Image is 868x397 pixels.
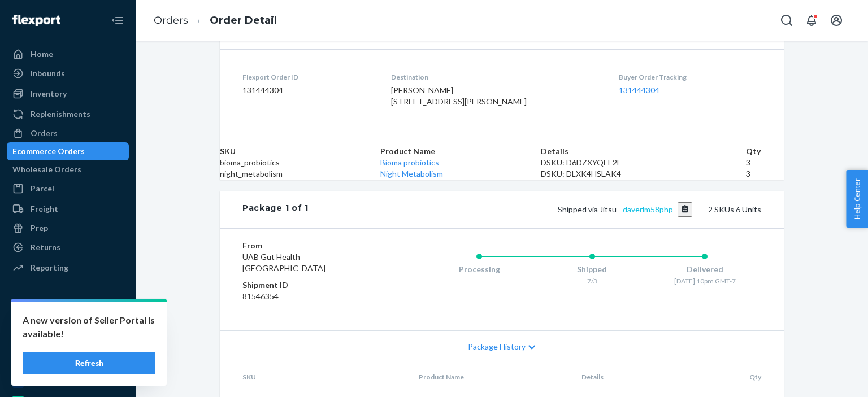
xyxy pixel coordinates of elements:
span: Package History [468,341,526,352]
button: Help Center [846,170,868,228]
div: Reporting [31,262,68,273]
img: Flexport logo [12,15,60,26]
a: Night Metabolism [380,169,443,178]
th: Qty [746,146,784,157]
th: SKU [220,363,410,391]
div: DSKU: DLXK4HSLAK4 [541,168,746,180]
div: Parcel [31,183,54,194]
a: Parcel [7,180,129,198]
span: [PERSON_NAME] [STREET_ADDRESS][PERSON_NAME] [391,85,527,106]
th: Product Name [380,146,541,157]
a: 131444304 [619,85,659,95]
div: 7/3 [536,276,649,286]
a: Amazon [7,354,129,372]
div: [DATE] 10pm GMT-7 [648,276,761,286]
div: Prep [31,223,48,234]
th: Qty [696,363,784,391]
a: Order Detail [210,14,277,27]
dt: Flexport Order ID [242,72,373,82]
button: Open Search Box [775,9,798,32]
div: Delivered [648,264,761,275]
div: Wholesale Orders [12,164,81,175]
dt: Destination [391,72,601,82]
button: Integrations [7,296,129,315]
a: daverlm58php [623,204,673,214]
ol: breadcrumbs [145,4,286,37]
th: Details [572,363,697,391]
a: Orders [7,124,129,142]
div: DSKU: D6DZXYQEE2L [541,157,746,168]
span: Shipped via Jitsu [558,204,693,214]
a: Inbounds [7,64,129,82]
a: Reporting [7,259,129,277]
div: 2 SKUs 6 Units [309,202,761,217]
td: 3 [746,168,784,180]
td: night_metabolism [220,168,380,180]
a: Bioma probiotics [380,158,439,167]
a: Prep [7,219,129,237]
a: 5176b9-7b [7,335,129,353]
dt: Shipment ID [242,280,377,291]
a: Wholesale Orders [7,160,129,178]
div: Home [31,49,53,60]
div: Replenishments [31,108,90,120]
div: Orders [31,128,58,139]
button: Close Navigation [106,9,129,32]
div: Inventory [31,88,67,99]
div: Package 1 of 1 [242,202,309,217]
button: Open account menu [825,9,848,32]
span: UAB Gut Health [GEOGRAPHIC_DATA] [242,252,325,273]
dd: 131444304 [242,85,373,96]
a: Ecommerce Orders [7,142,129,160]
a: Freight [7,200,129,218]
div: Freight [31,203,58,215]
a: Replenishments [7,105,129,123]
a: Orders [154,14,188,27]
div: Processing [423,264,536,275]
dd: 81546354 [242,291,377,302]
dt: Buyer Order Tracking [619,72,761,82]
a: f12898-4 [7,316,129,334]
a: Returns [7,238,129,256]
button: Refresh [23,352,155,374]
dt: From [242,240,377,251]
th: SKU [220,146,380,157]
td: 3 [746,157,784,168]
button: Open notifications [800,9,823,32]
div: Inbounds [31,68,65,79]
a: Inventory [7,85,129,103]
a: Home [7,45,129,63]
th: Details [541,146,746,157]
td: bioma_probiotics [220,157,380,168]
p: A new version of Seller Portal is available! [23,313,155,341]
div: Ecommerce Orders [12,146,85,157]
a: Deliverr API [7,373,129,391]
div: Returns [31,242,60,253]
button: Copy tracking number [678,202,693,217]
div: Shipped [536,264,649,275]
th: Product Name [410,363,572,391]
